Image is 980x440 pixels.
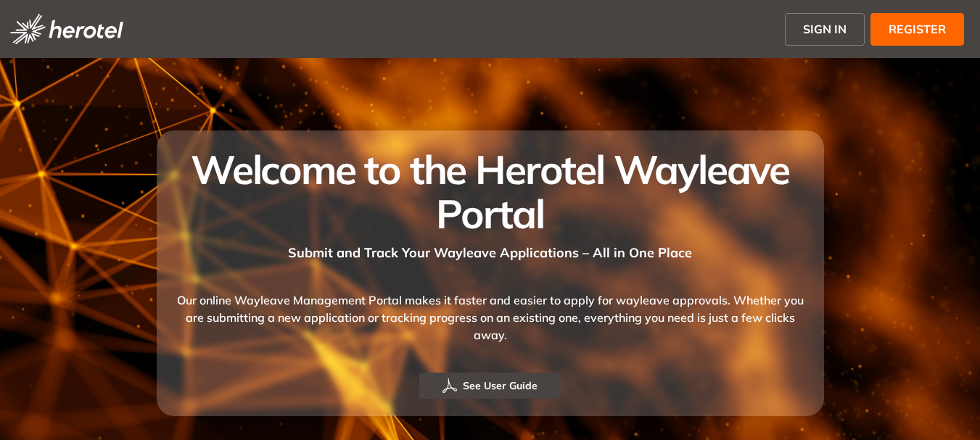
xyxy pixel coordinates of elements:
[10,14,123,44] img: logo
[191,144,789,238] span: Welcome to the Herotel Wayleave Portal
[785,13,865,46] button: SIGN IN
[174,262,807,373] div: Our online Wayleave Management Portal makes it faster and easier to apply for wayleave approvals....
[419,373,561,399] button: See User Guide
[870,13,964,46] button: REGISTER
[174,236,807,262] div: Submit and Track Your Wayleave Applications – All in One Place
[463,378,538,394] span: See User Guide
[889,20,946,38] span: REGISTER
[803,20,847,38] span: SIGN IN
